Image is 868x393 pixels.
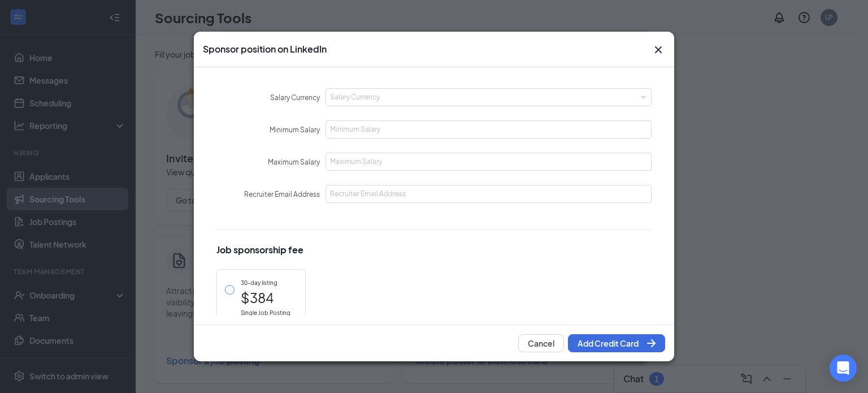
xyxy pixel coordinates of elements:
[652,43,665,57] svg: Cross
[241,287,290,309] span: $ 384
[325,120,652,139] input: Minimum Salary
[270,93,320,102] label: Salary Currency
[241,309,290,318] span: Single Job Posting
[330,92,643,103] div: Salary Currency
[568,334,665,352] button: Add Credit Card
[830,355,857,382] div: Open Intercom Messenger
[325,153,652,171] input: Maximum Salary
[216,243,652,257] span: Job sponsorship fee
[518,334,564,352] button: Cancel
[652,43,665,57] button: Close
[325,185,652,203] input: Recruiter Email Address
[244,190,320,198] label: Recruiter Email Address
[241,279,290,288] span: 30-day listing
[270,126,320,134] label: Minimum Salary
[578,339,656,347] div: Add Credit Card
[268,158,320,166] label: Maximum Salary
[203,43,327,55] h3: Sponsor position on LinkedIn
